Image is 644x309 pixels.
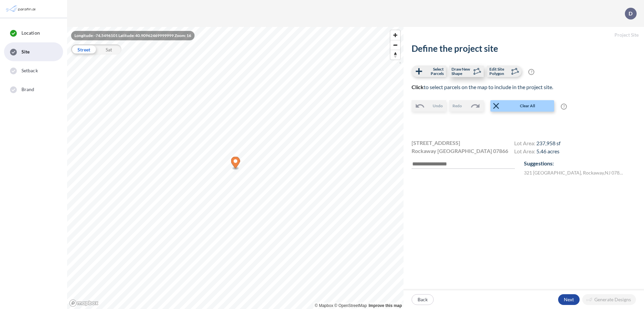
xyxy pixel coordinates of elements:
button: Clear All [490,100,554,112]
button: Zoom out [390,40,400,50]
p: Next [564,296,574,303]
h4: Lot Area: [514,148,560,156]
span: Redo [452,103,462,109]
div: Street [71,44,96,54]
span: ? [528,69,534,75]
h5: Project Site [404,27,644,43]
a: Mapbox [315,303,333,308]
img: Parafin [5,3,38,15]
span: Draw New Shape [451,67,471,76]
span: ? [561,104,567,110]
a: Mapbox homepage [69,299,99,307]
button: Zoom in [390,30,400,40]
span: Setback [21,67,38,74]
span: Brand [21,86,35,93]
canvas: Map [67,27,404,309]
div: Map marker [231,157,240,170]
p: Suggestions: [524,159,636,167]
span: to select parcels on the map to include in the project site. [412,84,553,90]
span: Rockaway [GEOGRAPHIC_DATA] 07866 [412,147,508,155]
span: Site [21,48,30,55]
p: D [629,10,633,16]
button: Reset bearing to north [390,50,400,60]
button: Redo [449,100,484,112]
a: Improve this map [369,303,402,308]
span: 5.46 acres [536,148,559,154]
p: Back [418,296,428,303]
button: Undo [412,100,446,112]
span: Clear All [501,103,553,109]
button: Next [558,294,580,305]
button: Back [412,294,434,305]
a: OpenStreetMap [334,303,367,308]
h2: Define the project site [412,43,636,54]
b: Click [412,84,424,90]
div: Sat [96,44,121,54]
span: Location [21,30,40,36]
span: Edit Site Polygon [489,67,509,76]
label: 321 [GEOGRAPHIC_DATA] , Rockaway , NJ 07866 , US [524,169,625,176]
div: Longitude: -74.5496101 Latitude: 40.90962469999999 Zoom: 16 [71,31,195,40]
span: [STREET_ADDRESS] [412,139,460,147]
span: Undo [433,103,443,109]
span: 237,958 sf [536,140,560,146]
span: Select Parcels [424,67,444,76]
h4: Lot Area: [514,140,560,148]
